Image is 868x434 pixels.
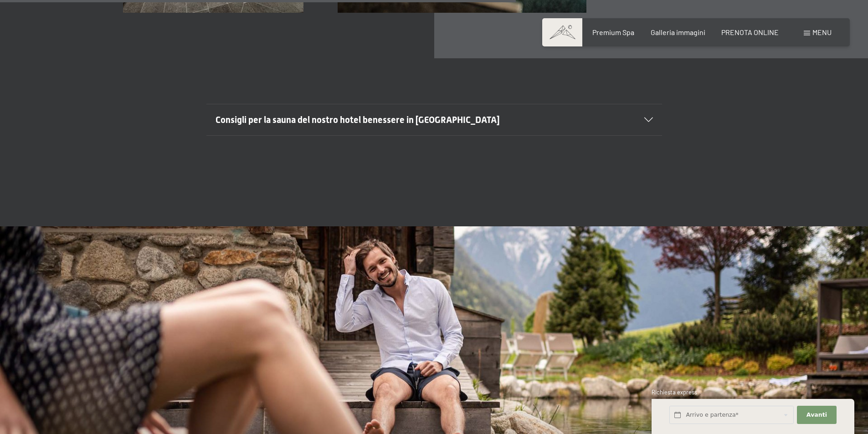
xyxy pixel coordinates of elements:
span: Menu [812,28,832,36]
a: Premium Spa [592,28,634,36]
a: PRENOTA ONLINE [721,28,779,36]
span: Richiesta express [652,388,697,396]
span: Avanti [806,411,827,419]
button: Avanti [797,406,836,424]
a: Galleria immagini [651,28,705,36]
span: Consigli per la sauna del nostro hotel benessere in [GEOGRAPHIC_DATA] [216,114,500,125]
